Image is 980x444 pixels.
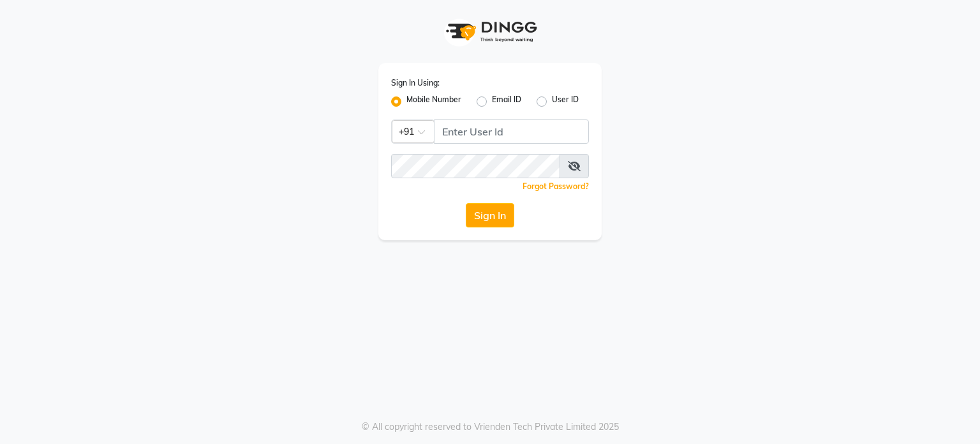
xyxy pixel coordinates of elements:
label: Email ID [492,94,521,109]
a: Forgot Password? [523,181,589,191]
label: Sign In Using: [391,77,440,89]
input: Username [391,154,560,178]
label: User ID [552,94,579,109]
button: Sign In [466,203,514,227]
label: Mobile Number [406,94,461,109]
input: Username [434,119,589,144]
img: logo1.svg [439,13,541,50]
